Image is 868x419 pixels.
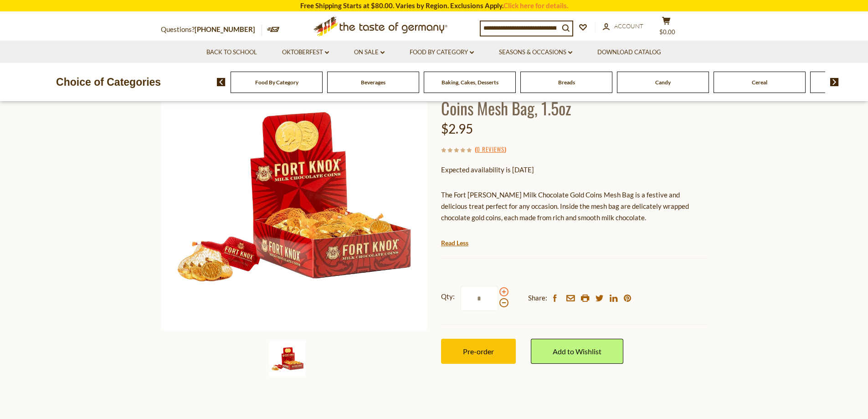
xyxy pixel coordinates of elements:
a: [PHONE_NUMBER] [195,25,255,33]
span: $2.95 [441,121,473,136]
a: Cereal [752,79,767,86]
a: Click here for details. [503,1,568,10]
a: Add to Wishlist [531,339,623,364]
a: Food By Category [410,47,474,57]
img: next arrow [830,78,839,86]
span: Pre-order [463,347,494,356]
a: Account [603,21,643,31]
p: Expected availability is [DATE] [441,164,708,176]
p: The Fort [PERSON_NAME] Milk Chocolate Gold Coins Mesh Bag is a festive and delicious treat perfec... [441,189,708,223]
span: Share: [528,292,547,304]
a: Download Catalog [597,47,661,57]
p: Questions? [161,24,262,36]
a: Read Less [441,238,468,248]
span: ( ) [475,145,506,154]
img: Fort Knox Milk Chocolate Gold Coins Mesh Bag [161,63,427,330]
a: Candy [655,79,671,86]
input: Qty: [461,286,498,311]
a: Breads [558,79,575,86]
a: Beverages [361,79,385,86]
img: previous arrow [217,78,226,86]
strong: Qty: [441,291,455,302]
a: On Sale [354,47,385,57]
button: $0.00 [653,16,680,39]
span: $0.00 [659,28,675,36]
a: Oktoberfest [282,47,329,57]
a: Food By Category [255,79,298,86]
button: Pre-order [441,339,516,364]
a: Back to School [206,47,257,57]
img: Fort Knox Milk Chocolate Gold Coins Mesh Bag [269,341,306,377]
span: Account [614,22,643,30]
a: Baking, Cakes, Desserts [442,79,498,86]
a: 0 Reviews [477,145,504,155]
a: Seasons & Occasions [499,47,572,57]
